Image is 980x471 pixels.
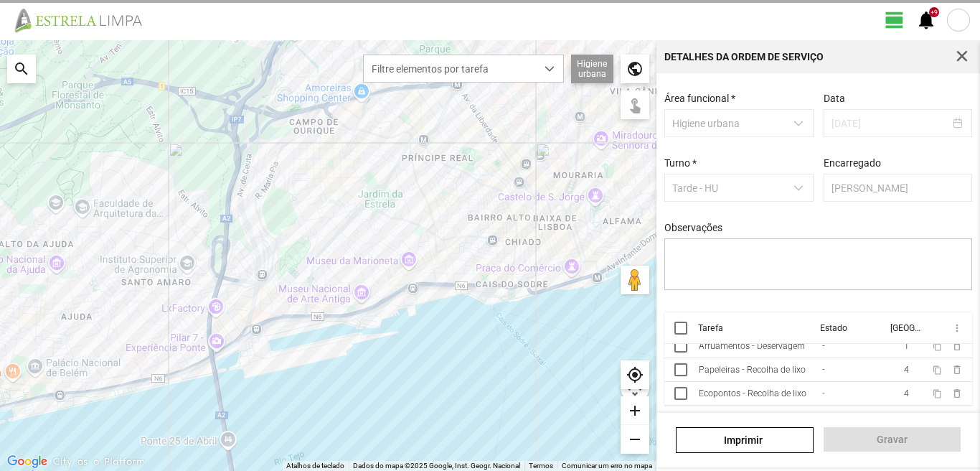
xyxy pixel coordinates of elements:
span: delete_outline [951,388,962,399]
label: Data [824,93,845,104]
label: Encarregado [824,157,881,169]
button: Gravar [824,427,961,452]
span: 4 [904,365,909,375]
a: Imprimir [676,427,813,453]
label: Área funcional * [664,93,735,104]
span: notifications [915,9,937,31]
div: search [7,55,36,83]
img: file [10,7,158,33]
button: content_copy [932,388,943,399]
div: Papeleiras - Recolha de lixo [699,365,806,375]
div: Tarefa [698,323,723,333]
div: - [821,388,824,398]
a: Abrir esta área no Google Maps (abre uma nova janela) [4,452,51,471]
div: [GEOGRAPHIC_DATA] [890,323,920,333]
div: Higiene urbana [571,55,613,83]
button: Atalhos de teclado [286,461,344,471]
span: 1 [904,341,909,351]
div: Detalhes da Ordem de Serviço [664,52,824,62]
div: add [621,396,649,425]
span: Dados do mapa ©2025 Google, Inst. Geogr. Nacional [353,462,520,470]
div: Ecopontos - Recolha de lixo [699,388,806,398]
a: Termos [529,462,553,470]
button: Arraste o Pegman para o mapa para abrir o Street View [621,266,649,294]
div: - [821,341,824,351]
div: touch_app [621,90,649,119]
span: content_copy [932,365,941,375]
label: Turno * [664,157,697,169]
div: my_location [621,360,649,389]
img: Google [4,452,51,471]
span: 4 [904,388,909,398]
div: dropdown trigger [536,55,564,82]
span: delete_outline [951,364,962,376]
div: public [621,55,649,83]
span: view_day [884,9,905,31]
button: content_copy [932,340,943,352]
span: more_vert [951,322,962,334]
div: - [821,365,824,375]
div: +9 [929,7,939,17]
span: delete_outline [951,340,962,352]
span: Filtre elementos por tarefa [364,55,536,82]
span: content_copy [932,389,941,398]
span: Gravar [831,434,953,445]
div: remove [621,425,649,454]
label: Observações [664,222,722,233]
div: Arruamentos - Deservagem [699,341,805,351]
span: content_copy [932,342,941,351]
div: Estado [819,323,847,333]
a: Comunicar um erro no mapa [562,462,652,470]
button: content_copy [932,364,943,376]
